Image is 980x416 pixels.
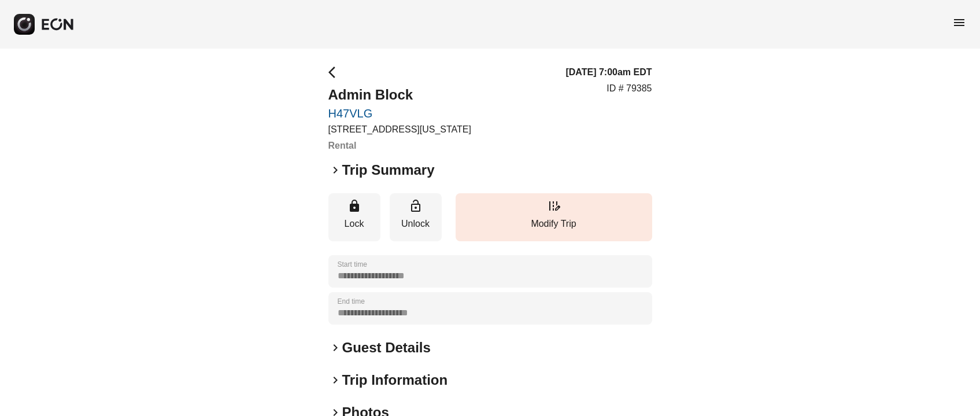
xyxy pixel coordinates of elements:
h3: Rental [328,139,471,153]
span: lock [347,199,361,213]
span: lock_open [409,199,423,213]
p: Modify Trip [461,217,646,231]
span: edit_road [547,199,561,213]
span: arrow_back_ios [328,65,342,79]
h2: Trip Summary [342,161,435,179]
p: ID # 79385 [607,82,652,95]
button: Lock [328,193,380,241]
h2: Guest Details [342,338,431,357]
p: Lock [334,217,375,231]
span: keyboard_arrow_right [328,341,342,355]
h3: [DATE] 7:00am EDT [565,65,652,79]
h2: Trip Information [342,371,448,389]
p: Unlock [395,217,436,231]
button: Modify Trip [456,193,652,241]
button: Unlock [390,193,442,241]
span: menu [952,16,966,30]
h2: Admin Block [328,86,471,104]
p: [STREET_ADDRESS][US_STATE] [328,123,471,137]
a: H47VLG [328,106,471,120]
span: keyboard_arrow_right [328,373,342,387]
span: keyboard_arrow_right [328,163,342,177]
